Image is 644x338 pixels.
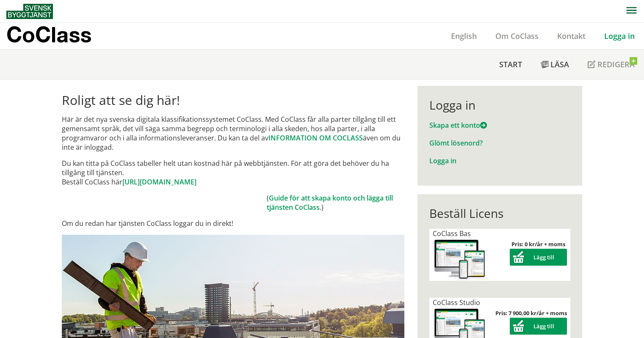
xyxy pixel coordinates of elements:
a: English [442,31,486,41]
a: Lägg till [510,253,567,261]
a: Läsa [531,49,578,79]
a: Om CoClass [486,31,548,41]
strong: Pris: 7 900,00 kr/år + moms [495,309,567,317]
img: Svensk Byggtjänst [6,4,53,19]
a: Start [490,49,531,79]
span: CoClass Bas [433,229,471,238]
a: Logga in [595,31,644,41]
span: Läsa [550,59,569,69]
a: Lägg till [510,322,567,330]
button: Lägg till [510,318,567,335]
strong: Pris: 0 kr/år + moms [511,240,565,248]
div: Logga in [429,98,570,112]
a: Skapa ett konto [429,121,487,130]
p: CoClass [6,30,91,39]
img: coclass-license.jpg [433,238,487,281]
a: Guide för att skapa konto och lägga till tjänsten CoClass [267,193,393,212]
span: Start [499,59,522,69]
h1: Roligt att se dig här! [62,93,404,108]
a: Glömt lösenord? [429,138,483,148]
button: Lägg till [510,249,567,266]
td: ( .) [267,193,404,212]
div: Beställ Licens [429,206,570,220]
a: INFORMATION OM COCLASS [268,133,363,143]
a: Kontakt [548,31,595,41]
a: Logga in [429,156,456,165]
p: Här är det nya svenska digitala klassifikationssystemet CoClass. Med CoClass får alla parter till... [62,115,404,152]
span: CoClass Studio [433,298,480,307]
a: CoClass [6,23,110,49]
p: Om du redan har tjänsten CoClass loggar du in direkt! [62,219,404,228]
p: Du kan titta på CoClass tabeller helt utan kostnad här på webbtjänsten. För att göra det behöver ... [62,159,404,187]
a: [URL][DOMAIN_NAME] [122,177,196,187]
